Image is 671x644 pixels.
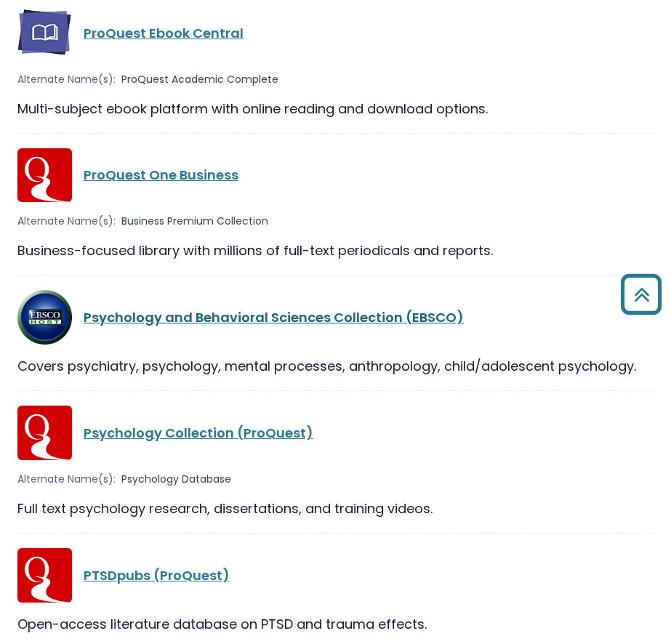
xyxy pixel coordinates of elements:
[17,614,654,634] div: Open-access literature database on PTSD and trauma effects.
[17,214,116,229] span: Alternate Name(s):
[17,356,654,376] div: Covers psychiatry, psychology, mental processes, anthropology, child/adolescent psychology.
[17,499,654,518] div: Full text psychology research, dissertations, and training videos.
[84,566,230,584] a: PTSDpubs (ProQuest)
[121,214,268,229] span: Business Premium Collection
[121,472,231,487] span: Psychology Database
[84,24,244,42] a: ProQuest Ebook Central
[84,166,238,184] a: ProQuest One Business
[84,424,313,442] a: Psychology Collection (ProQuest)
[615,281,667,307] a: Back to Top
[121,72,278,87] span: ProQuest Academic Complete
[17,241,654,260] div: Business-focused library with millions of full-text periodicals and reports.
[17,99,654,118] div: Multi-subject ebook platform with online reading and download options.
[17,72,116,87] span: Alternate Name(s):
[84,308,464,326] a: Psychology and Behavioral Sciences Collection (EBSCO)
[17,472,116,487] span: Alternate Name(s):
